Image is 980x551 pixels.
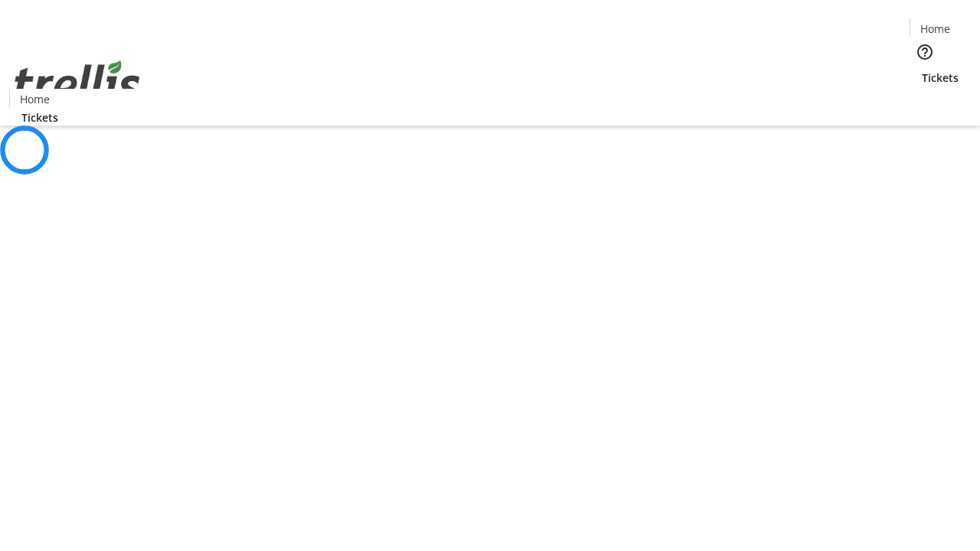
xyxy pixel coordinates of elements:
img: Orient E2E Organization ELzzEJYDvm's Logo [9,44,145,120]
span: Home [20,91,50,107]
a: Home [10,91,59,107]
a: Home [910,21,959,37]
span: Tickets [21,109,58,126]
a: Tickets [9,109,70,126]
span: Tickets [922,70,959,86]
button: Help [910,37,940,67]
span: Home [920,21,950,37]
a: Tickets [910,70,971,86]
button: Cart [910,86,940,116]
